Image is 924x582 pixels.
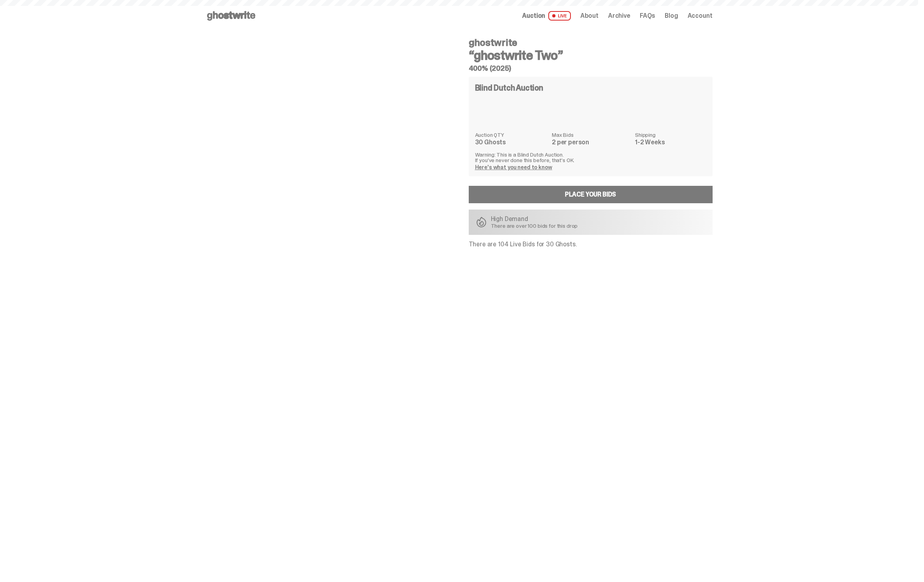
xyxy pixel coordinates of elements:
[469,241,713,248] p: There are 104 Live Bids for 30 Ghosts.
[469,49,713,62] h3: “ghostwrite Two”
[491,216,578,222] p: High Demand
[548,11,571,21] span: LIVE
[475,139,547,145] dd: 30 Ghosts
[640,13,655,19] a: FAQs
[665,13,678,19] a: Blog
[635,132,706,138] dt: Shipping
[491,223,578,229] p: There are over 100 bids for this drop
[475,152,706,163] p: Warning: This is a Blind Dutch Auction. If you’ve never done this before, that’s OK.
[475,164,552,171] a: Here's what you need to know
[522,11,570,21] a: Auction LIVE
[635,139,706,145] dd: 1-2 Weeks
[580,13,599,19] a: About
[608,13,630,19] a: Archive
[469,38,713,47] h4: ghostwrite
[552,139,630,145] dd: 2 per person
[469,65,713,72] h5: 400% (2025)
[688,13,713,19] a: Account
[475,132,547,138] dt: Auction QTY
[522,13,545,19] span: Auction
[475,84,543,92] h4: Blind Dutch Auction
[469,186,713,203] a: Place your Bids
[552,132,630,138] dt: Max Bids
